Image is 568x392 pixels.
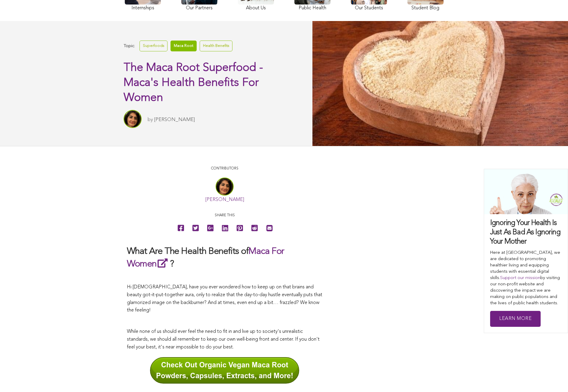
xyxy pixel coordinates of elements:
span: Topic: [124,42,135,50]
span: While none of us should ever feel the need to fit in and live up to society's unrealistic standar... [127,329,320,349]
a: Learn More [490,311,541,327]
h2: What Are The Health Benefits of ? [127,246,322,270]
a: [PERSON_NAME] [154,117,195,122]
a: Maca Root [170,41,197,51]
p: Share this [127,213,322,218]
a: Health Benefits [200,41,232,51]
iframe: Chat Widget [538,363,568,392]
a: Maca For Women [127,247,284,269]
span: Hi [DEMOGRAPHIC_DATA], have you ever wondered how to keep up on that brains and beauty got-it-put... [127,285,322,313]
img: Check Out Organic Vegan Maca Root Powders, Capsules, Extracts, and More! [150,357,299,384]
a: Superfoods [140,41,167,51]
span: by [148,117,153,122]
a: [PERSON_NAME] [205,197,244,202]
span: The Maca Root Superfood - Maca's Health Benefits For Women [124,62,263,104]
p: CONTRIBUTORS [127,166,322,172]
img: Sitara Darvish [124,110,142,128]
